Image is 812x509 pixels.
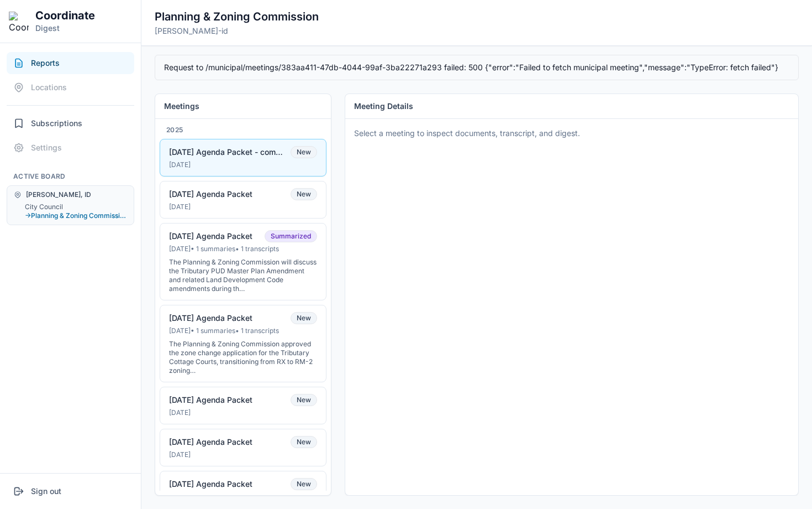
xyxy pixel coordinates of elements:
img: Coordinate [9,12,29,32]
button: Settings [7,137,134,159]
span: [PERSON_NAME], ID [26,190,91,199]
div: Select a meeting to inspect documents, transcript, and digest. [354,128,789,139]
div: [DATE] • 1 summaries • 1 transcripts [169,245,317,253]
div: [DATE] Agenda Packet - coming soon [169,147,284,157]
h2: Meetings [164,101,322,112]
span: New [291,394,317,406]
button: City Council [25,202,127,211]
div: The Planning & Zoning Commission approved the zone change application for the Tributary Cottage C... [169,340,317,375]
span: Summarized [265,230,317,242]
div: [DATE] [169,450,317,459]
div: 2025 [160,126,326,134]
span: New [291,478,317,490]
span: New [291,436,317,448]
span: Reports [31,58,60,69]
div: The Planning & Zoning Commission will discuss the Tributary PUD Master Plan Amendment and related... [169,258,317,293]
div: [DATE] [169,202,317,211]
div: [DATE] Agenda Packet [169,231,252,241]
div: [DATE] • 1 summaries • 1 transcripts [169,326,317,335]
h2: Meeting Details [354,101,413,112]
button: [DATE] Agenda PacketNew[DATE]• 1 summaries• 1 transcriptsThe Planning & Zoning Commission approve... [160,305,326,382]
button: Locations [7,76,134,98]
div: [DATE] Agenda Packet [169,395,252,405]
button: [DATE] Agenda PacketNew[DATE] [160,471,326,508]
p: [PERSON_NAME]-id [155,25,319,37]
button: Reports [7,52,134,74]
div: [DATE] Agenda Packet [169,189,252,199]
span: New [291,146,317,158]
span: Settings [31,142,62,153]
div: [DATE] Agenda Packet [169,313,252,323]
button: [DATE] Agenda PacketNew[DATE] [160,429,326,466]
div: [DATE] Agenda Packet [169,437,252,447]
span: New [291,188,317,200]
div: [DATE] [169,160,317,169]
div: [DATE] [169,408,317,417]
button: [DATE] Agenda Packet - coming soonNew[DATE] [160,139,326,176]
div: [DATE] Agenda Packet [169,479,252,489]
div: Request to /municipal/meetings/383aa411-47db-4044-99af-3ba22271a293 failed: 500 {"error":"Failed ... [155,55,799,80]
button: [DATE] Agenda PacketSummarized[DATE]• 1 summaries• 1 transcriptsThe Planning & Zoning Commission ... [160,223,326,300]
button: Sign out [7,480,134,502]
button: →Planning & Zoning Commission [25,211,127,220]
span: Subscriptions [31,118,82,129]
span: New [291,312,317,324]
button: Subscriptions [7,112,134,134]
h2: Planning & Zoning Commission [155,9,319,24]
span: Locations [31,82,67,93]
button: [DATE] Agenda PacketNew[DATE] [160,387,326,424]
h1: Coordinate [35,9,95,23]
p: Digest [35,23,95,34]
h2: Active Board [7,172,134,181]
button: [DATE] Agenda PacketNew[DATE] [160,181,326,219]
